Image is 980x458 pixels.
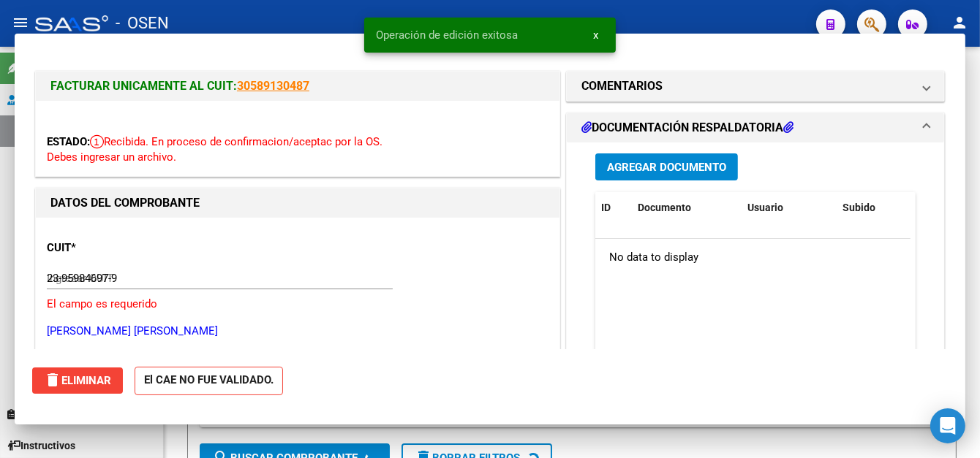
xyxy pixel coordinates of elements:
[7,61,83,77] span: Firma Express
[581,77,663,95] h1: COMENTARIOS
[50,79,237,93] span: FACTURAR UNICAMENTE AL CUIT:
[595,153,738,180] button: Agregar Documento
[638,202,691,213] span: Documento
[930,408,965,443] div: Open Intercom Messenger
[595,239,911,275] div: No data to display
[47,296,549,313] p: El campo es requerido
[47,323,549,340] p: [PERSON_NAME] [PERSON_NAME]
[44,374,111,387] span: Eliminar
[135,367,283,395] strong: El CAE NO FUE VALIDADO.
[601,202,611,213] span: ID
[7,438,75,454] span: Instructivos
[581,22,610,48] button: x
[47,240,197,256] p: CUIT
[567,72,944,101] mat-expansion-panel-header: COMENTARIOS
[951,14,968,31] mat-icon: person
[12,14,29,31] mat-icon: menu
[843,202,875,213] span: Subido
[567,113,944,142] mat-expansion-panel-header: DOCUMENTACIÓN RESPALDATORIA
[90,135,382,148] span: Recibida. En proceso de confirmacion/aceptac por la OS.
[632,192,742,224] datatable-header-cell: Documento
[607,161,726,174] span: Agregar Documento
[32,367,123,394] button: Eliminar
[376,28,518,42] span: Operación de edición exitosa
[742,192,837,224] datatable-header-cell: Usuario
[581,119,794,137] h1: DOCUMENTACIÓN RESPALDATORIA
[47,135,90,148] span: ESTADO:
[237,79,309,93] a: 30589130487
[567,142,944,446] div: DOCUMENTACIÓN RESPALDATORIA
[50,196,200,210] strong: DATOS DEL COMPROBANTE
[47,149,549,166] p: Debes ingresar un archivo.
[7,406,86,422] span: Casos / Tickets
[837,192,910,224] datatable-header-cell: Subido
[116,7,169,39] span: - OSEN
[747,202,783,213] span: Usuario
[44,371,61,389] mat-icon: delete
[7,92,140,108] span: Prestadores / Proveedores
[593,28,598,42] span: x
[595,192,632,224] datatable-header-cell: ID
